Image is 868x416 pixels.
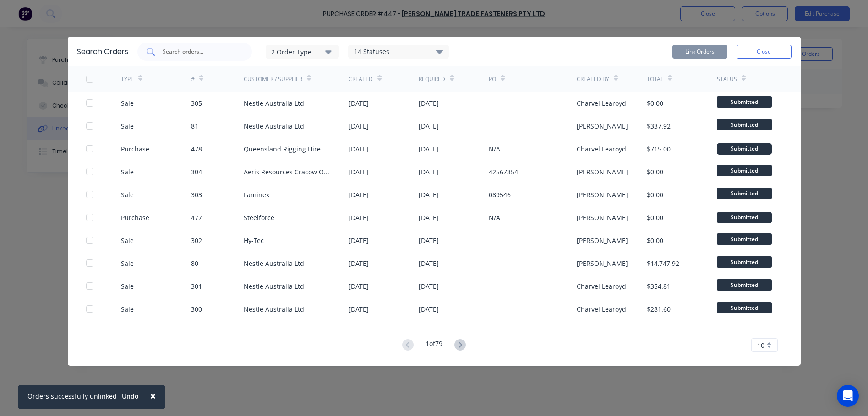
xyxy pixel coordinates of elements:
div: Submitted [717,143,772,155]
div: Total [647,75,663,83]
div: 2 Order Type [271,47,333,56]
div: [DATE] [349,190,369,200]
div: Queensland Rigging Hire Pty Ltd [244,144,331,154]
div: [DATE] [349,144,369,154]
div: 300 [191,304,202,314]
div: Created By [577,75,609,83]
div: Hy-Tec [244,236,264,245]
span: 10 [757,340,764,350]
div: Aeris Resources Cracow Operations [244,167,331,177]
div: $354.81 [647,281,671,291]
div: Nestle Australia Ltd [244,98,304,108]
div: [PERSON_NAME] [577,167,628,177]
button: Link Orders [672,45,727,59]
div: Charvel Learoyd [577,144,626,154]
div: 1 of 79 [426,339,442,352]
input: Search orders... [162,47,238,56]
div: Sale [121,167,134,177]
div: 303 [191,190,202,200]
div: $0.00 [647,190,663,200]
span: Submitted [717,165,772,176]
div: $0.00 [647,213,663,222]
div: 305 [191,98,202,108]
div: [DATE] [419,236,439,245]
div: Status [717,75,737,83]
div: Search Orders [77,46,128,57]
div: Charvel Learoyd [577,304,626,314]
div: [DATE] [419,213,439,222]
button: Close [141,385,165,407]
div: [DATE] [419,259,439,268]
div: [DATE] [419,121,439,131]
div: $281.60 [647,304,671,314]
span: Submitted [717,279,772,291]
div: Created [349,75,373,83]
div: 301 [191,281,202,291]
div: Nestle Australia Ltd [244,281,304,291]
div: [DATE] [349,213,369,222]
div: [DATE] [419,190,439,200]
div: [DATE] [349,167,369,177]
div: Nestle Australia Ltd [244,259,304,268]
div: Customer / Supplier [244,75,302,83]
div: 477 [191,213,202,222]
div: 14 Statuses [349,47,448,57]
div: [DATE] [349,121,369,131]
div: 478 [191,144,202,154]
div: Sale [121,190,134,200]
div: Nestle Australia Ltd [244,304,304,314]
div: N/A [489,144,500,154]
div: [DATE] [349,281,369,291]
div: N/A [489,213,500,222]
button: Undo [117,389,144,403]
div: $0.00 [647,236,663,245]
div: Submitted [717,212,772,223]
div: PO [489,75,496,83]
div: [DATE] [419,167,439,177]
div: 089546 [489,190,511,200]
div: [DATE] [349,259,369,268]
div: [DATE] [349,236,369,245]
div: Sale [121,236,134,245]
div: Sale [121,98,134,108]
div: [PERSON_NAME] [577,190,628,200]
div: Purchase [121,144,149,154]
span: Submitted [717,256,772,268]
div: Sale [121,281,134,291]
div: [PERSON_NAME] [577,236,628,245]
div: Purchase [121,213,149,222]
div: $715.00 [647,144,671,154]
div: Open Intercom Messenger [837,385,859,407]
div: $337.92 [647,121,671,131]
div: # [191,75,195,83]
div: 81 [191,121,198,131]
div: $0.00 [647,167,663,177]
div: 304 [191,167,202,177]
div: Required [419,75,445,83]
div: Nestle Australia Ltd [244,121,304,131]
div: Orders successfully unlinked [27,391,117,401]
span: Submitted [717,233,772,245]
div: [DATE] [419,281,439,291]
div: Sale [121,121,134,131]
div: [PERSON_NAME] [577,259,628,268]
div: Laminex [244,190,269,200]
div: 80 [191,259,198,268]
span: × [150,389,156,402]
div: [DATE] [419,304,439,314]
span: Submitted [717,302,772,313]
div: [DATE] [419,144,439,154]
div: [DATE] [349,98,369,108]
span: Submitted [717,119,772,130]
div: Steelforce [244,213,274,222]
div: [DATE] [349,304,369,314]
div: Charvel Learoyd [577,281,626,291]
span: Submitted [717,96,772,108]
div: Charvel Learoyd [577,98,626,108]
span: Submitted [717,188,772,199]
div: $0.00 [647,98,663,108]
div: 42567354 [489,167,518,177]
div: [PERSON_NAME] [577,121,628,131]
button: Close [737,45,792,59]
div: $14,747.92 [647,259,679,268]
